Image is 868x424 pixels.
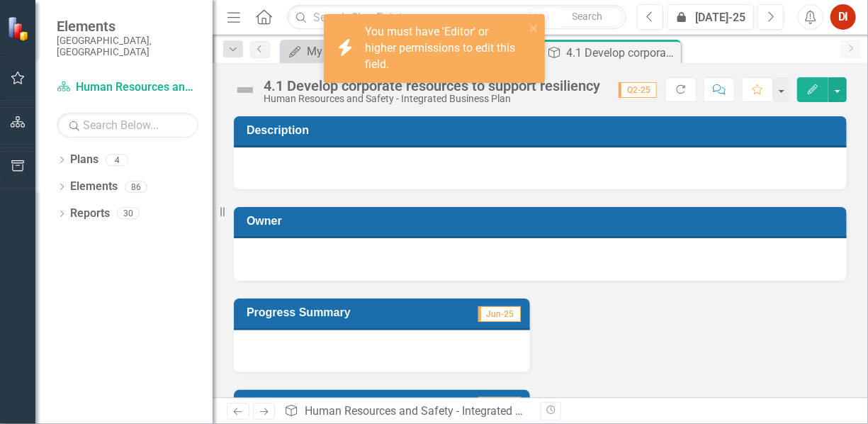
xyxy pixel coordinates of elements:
span: Q2-25 [619,82,657,98]
div: My Updates [307,43,400,60]
button: [DATE]-25 [667,4,755,30]
button: close [529,20,539,36]
span: Search [572,11,602,22]
div: » » [284,403,529,420]
span: Elements [57,18,198,35]
span: Jun-25 [478,306,521,322]
div: [DATE]-25 [672,9,750,26]
img: ClearPoint Strategy [7,16,32,40]
small: [GEOGRAPHIC_DATA], [GEOGRAPHIC_DATA] [57,35,198,58]
div: 86 [125,181,147,193]
div: You must have 'Editor' or higher permissions to edit this field. [365,24,525,73]
div: Human Resources and Safety - Integrated Business Plan [264,94,600,104]
input: Search ClearPoint... [287,5,626,30]
input: Search Below... [57,113,198,138]
a: Elements [70,179,118,195]
img: Not Defined [234,79,257,101]
a: Reports [70,206,110,222]
div: 30 [117,208,140,220]
div: 4.1 Develop corporate resources to support resiliency [264,78,600,94]
a: Human Resources and Safety - Integrated Business Plan [305,404,586,418]
button: DI [830,4,856,30]
span: Jun-25 [478,397,521,413]
a: My Updates [283,43,400,60]
h3: Recommendations [247,397,439,411]
button: Search [552,7,623,27]
a: Human Resources and Safety - Integrated Business Plan [57,79,198,96]
h3: Owner [247,214,839,228]
a: Plans [70,152,98,168]
div: 4 [106,154,128,166]
h3: Progress Summary [247,306,440,319]
div: 4.1 Develop corporate resources to support resiliency [566,44,677,62]
h3: Description [247,123,839,137]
